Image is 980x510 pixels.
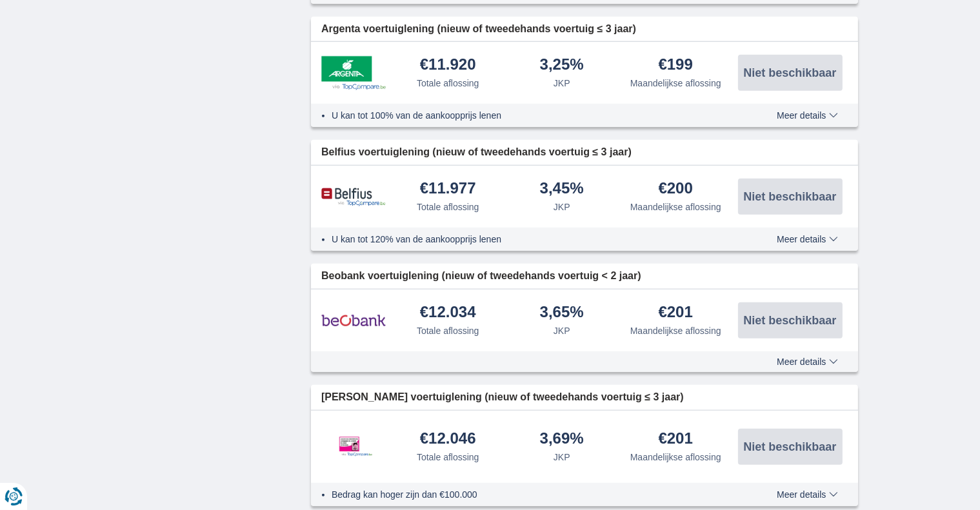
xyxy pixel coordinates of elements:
div: JKP [554,324,570,337]
div: Totale aflossing [417,451,479,464]
div: €12.034 [420,304,476,322]
button: Niet beschikbaar [738,429,843,465]
span: Beobank voertuiglening (nieuw of tweedehands voertuig < 2 jaar) [321,269,641,284]
span: Niet beschikbaar [743,441,836,453]
div: Maandelijkse aflossing [630,201,721,213]
div: €201 [659,431,693,448]
div: Totale aflossing [417,201,479,213]
div: Maandelijkse aflossing [630,77,721,90]
img: product.pl.alt Beobank [321,304,386,337]
div: JKP [554,201,570,213]
span: Niet beschikbaar [743,315,836,326]
button: Niet beschikbaar [738,179,843,215]
div: €199 [659,57,693,74]
span: Meer details [777,111,837,120]
li: U kan tot 120% van de aankoopprijs lenen [332,233,730,246]
button: Meer details [767,234,847,244]
div: Totale aflossing [417,77,479,90]
span: Meer details [777,235,837,244]
span: Meer details [777,357,837,366]
div: JKP [554,77,570,90]
div: €11.977 [420,181,476,198]
span: [PERSON_NAME] voertuiglening (nieuw of tweedehands voertuig ≤ 3 jaar) [321,390,684,405]
button: Meer details [767,357,847,367]
button: Meer details [767,489,847,500]
button: Niet beschikbaar [738,302,843,338]
li: U kan tot 100% van de aankoopprijs lenen [332,109,730,122]
li: Bedrag kan hoger zijn dan €100.000 [332,488,730,501]
button: Niet beschikbaar [738,55,843,91]
span: Argenta voertuiglening (nieuw of tweedehands voertuig ≤ 3 jaar) [321,22,636,37]
div: 3,69% [540,431,584,448]
div: JKP [554,451,570,464]
span: Niet beschikbaar [743,191,836,202]
div: €200 [659,181,693,198]
div: 3,65% [540,304,584,322]
div: Maandelijkse aflossing [630,451,721,464]
div: 3,25% [540,57,584,74]
div: 3,45% [540,181,584,198]
span: Belfius voertuiglening (nieuw of tweedehands voertuig ≤ 3 jaar) [321,145,632,160]
div: €12.046 [420,431,476,448]
div: €201 [659,304,693,322]
img: product.pl.alt Belfius [321,188,386,206]
div: Totale aflossing [417,324,479,337]
span: Niet beschikbaar [743,67,836,79]
div: €11.920 [420,57,476,74]
div: Maandelijkse aflossing [630,324,721,337]
img: product.pl.alt Argenta [321,56,386,90]
img: product.pl.alt Leemans Kredieten [321,424,386,470]
span: Meer details [777,490,837,499]
button: Meer details [767,110,847,121]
